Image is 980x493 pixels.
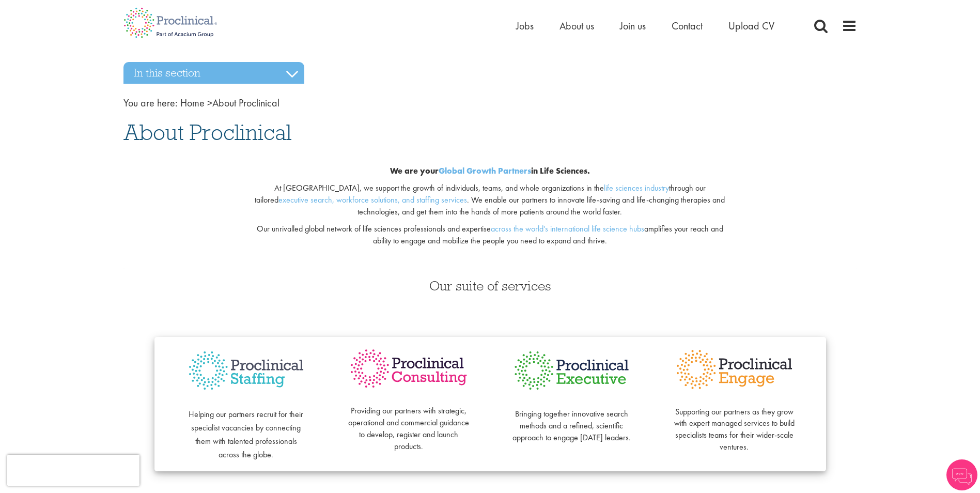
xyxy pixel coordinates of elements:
span: Helping our partners recruit for their specialist vacancies by connecting them with talented prof... [189,409,303,460]
a: Contact [672,19,703,33]
a: About us [559,19,594,33]
p: Supporting our partners as they grow with expert managed services to build specialists teams for ... [674,394,795,453]
img: Proclinical Engage [674,347,795,392]
a: Jobs [516,19,534,33]
a: executive search, workforce solutions, and staffing services [278,194,467,205]
span: > [207,96,212,110]
img: Chatbot [946,459,977,490]
a: Global Growth Partners [439,165,531,176]
p: At [GEOGRAPHIC_DATA], we support the growth of individuals, teams, and whole organizations in the... [248,182,732,218]
h3: Our suite of services [123,279,857,292]
a: Upload CV [728,19,774,33]
a: Join us [620,19,646,33]
p: Our unrivalled global network of life sciences professionals and expertise amplifies your reach a... [248,223,732,247]
h3: In this section [123,62,304,84]
img: Proclinical Consulting [348,347,470,390]
iframe: reCAPTCHA [7,455,139,486]
a: across the world's international life science hubs [491,223,644,234]
a: breadcrumb link to Home [180,96,205,110]
b: We are your in Life Sciences. [390,165,590,176]
span: About Proclinical [180,96,279,110]
span: You are here: [123,96,178,110]
img: Proclinical Staffing [185,347,307,394]
p: Providing our partners with strategic, operational and commercial guidance to develop, register a... [348,394,470,453]
img: Proclinical Executive [511,347,632,394]
span: About Proclinical [123,118,291,146]
p: Bringing together innovative search methods and a refined, scientific approach to engage [DATE] l... [511,396,632,443]
a: life sciences industry [604,182,669,193]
